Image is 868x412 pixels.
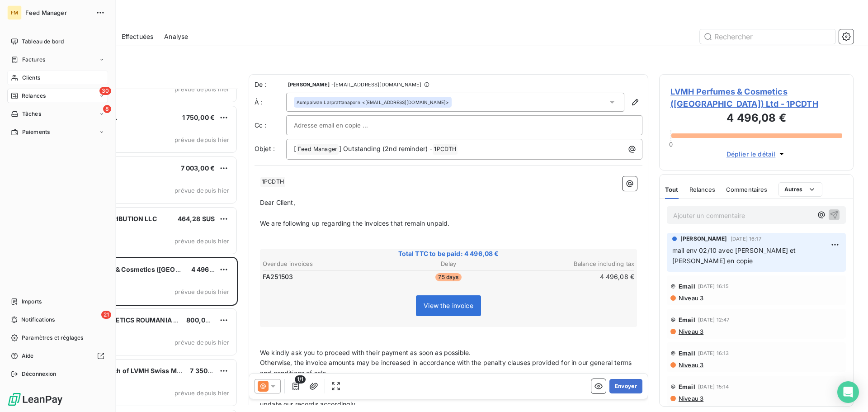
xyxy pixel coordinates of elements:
[678,328,703,335] span: Niveau 3
[261,249,636,258] span: Total TTC to be paid: 4 496,08 €
[689,186,715,193] span: Relances
[726,149,776,159] span: Déplier le détail
[22,92,46,100] span: Relances
[164,32,188,41] span: Analyse
[678,361,703,369] span: Niveau 3
[25,9,90,16] span: Feed Manager
[698,284,729,289] span: [DATE] 16:15
[64,367,228,374] span: TAG Heuer Branch of LVMH Swiss Manufactures SA.
[262,259,386,269] th: Overdue invoices
[260,199,295,206] span: Dear Client,
[698,317,730,322] span: [DATE] 12:47
[175,339,229,346] span: prévue depuis hier
[679,383,695,390] span: Email
[175,136,229,143] span: prévue depuis hier
[294,118,391,132] input: Adresse email en copie ...
[64,316,182,324] span: SEPHORA COSMETICS ROUMANIA SA
[181,164,215,172] span: 7 003,00 €
[260,349,471,356] span: We kindly ask you to proceed with their payment as soon as possible.
[511,272,635,282] td: 4 496,08 €
[698,384,729,389] span: [DATE] 15:14
[680,235,727,243] span: [PERSON_NAME]
[339,145,433,152] span: ] Outstanding (2nd reminder) -
[331,82,421,87] span: - [EMAIL_ADDRESS][DOMAIN_NAME]
[22,38,64,46] span: Tableau de bord
[22,74,40,82] span: Clients
[260,219,449,227] span: We are following up regarding the invoices that remain unpaid.
[837,381,859,403] div: Open Intercom Messenger
[175,237,229,245] span: prévue depuis hier
[679,316,695,323] span: Email
[64,265,240,273] span: LVMH Perfumes & Cosmetics ([GEOGRAPHIC_DATA]) Ltd
[175,85,229,93] span: prévue depuis hier
[22,128,50,136] span: Paiements
[22,56,45,64] span: Factures
[43,89,238,412] div: grid
[609,379,642,393] button: Envoyer
[672,246,798,265] span: mail env 02/10 avec [PERSON_NAME] et [PERSON_NAME] en copie
[731,236,761,242] span: [DATE] 16:17
[178,215,215,223] span: 464,28 $US
[678,294,703,302] span: Niveau 3
[698,350,729,356] span: [DATE] 16:13
[255,121,286,130] label: Cc :
[435,273,461,281] span: 75 days
[182,114,215,121] span: 1 750,00 €
[175,187,229,194] span: prévue depuis hier
[424,302,473,309] span: View the invoice
[21,316,55,324] span: Notifications
[297,99,449,105] div: <[EMAIL_ADDRESS][DOMAIN_NAME]>
[297,99,360,105] span: Aumpaiwan Larprattanaporn
[387,259,510,269] th: Delay
[99,87,111,95] span: 30
[22,110,41,118] span: Tâches
[22,352,34,360] span: Aide
[103,105,111,113] span: 8
[122,32,154,41] span: Effectuées
[294,145,296,152] span: [
[191,265,226,273] span: 4 496,08 €
[175,389,229,397] span: prévue depuis hier
[186,316,215,324] span: 800,00 €
[726,186,768,193] span: Commentaires
[670,85,842,110] span: LVMH Perfumes & Cosmetics ([GEOGRAPHIC_DATA]) Ltd - 1PCDTH
[190,367,224,374] span: 7 350,00 €
[297,144,339,155] span: Feed Manager
[679,350,695,357] span: Email
[778,182,822,197] button: Autres
[22,298,42,306] span: Imports
[433,144,458,155] span: 1PCDTH
[255,145,275,152] span: Objet :
[295,375,306,384] span: 1/1
[665,186,679,193] span: Tout
[7,392,63,407] img: Logo LeanPay
[101,311,111,319] span: 21
[255,80,286,89] span: De :
[288,82,330,87] span: [PERSON_NAME]
[22,370,57,378] span: Déconnexion
[175,288,229,295] span: prévue depuis hier
[255,98,286,107] label: À :
[7,349,108,363] a: Aide
[679,283,695,290] span: Email
[511,259,635,269] th: Balance including tax
[7,5,22,20] div: FM
[260,359,633,377] span: Otherwise, the invoice amounts may be increased in accordance with the penalty clauses provided f...
[700,29,835,44] input: Rechercher
[263,272,293,281] span: FA251503
[260,177,285,187] span: 1PCDTH
[724,149,789,159] button: Déplier le détail
[670,110,842,128] h3: 4 496,08 €
[678,395,703,402] span: Niveau 3
[22,334,83,342] span: Paramètres et réglages
[669,141,673,148] span: 0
